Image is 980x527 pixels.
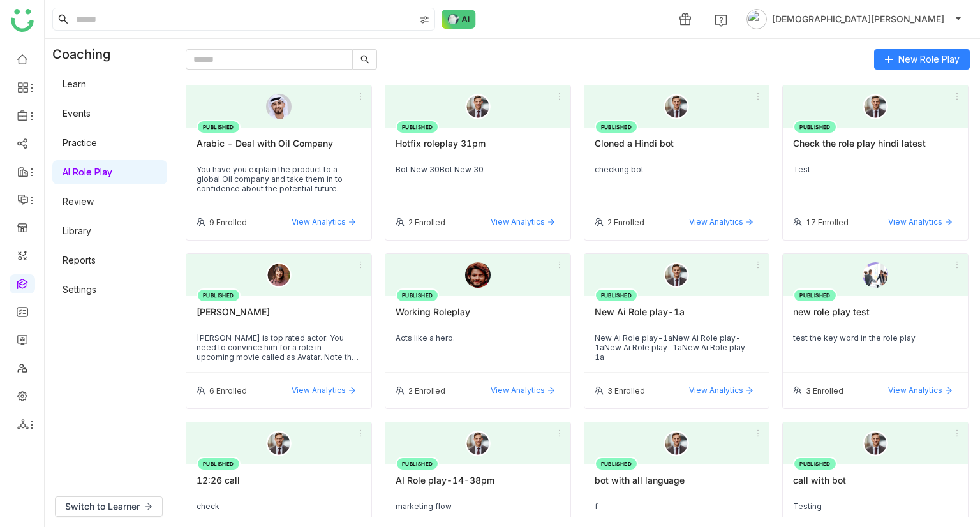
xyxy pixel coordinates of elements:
[883,214,958,230] button: View Analytics
[197,120,241,134] div: PUBLISHED
[209,386,247,396] div: 6 Enrolled
[408,386,445,396] div: 2 Enrolled
[607,386,645,396] div: 3 Enrolled
[793,457,837,471] div: PUBLISHED
[63,108,91,119] a: Events
[689,216,743,228] span: View Analytics
[396,475,560,496] div: AI Role play-14-38pm
[595,288,639,302] div: PUBLISHED
[65,500,140,514] span: Switch to Learner
[806,386,843,396] div: 3 Enrolled
[396,138,560,160] div: Hotfix roleplay 31pm
[11,9,34,32] img: logo
[396,288,440,302] div: PUBLISHED
[607,218,644,227] div: 2 Enrolled
[266,262,292,288] img: female.png
[595,457,639,471] div: PUBLISHED
[684,214,759,230] button: View Analytics
[197,501,361,511] div: check
[793,138,958,160] div: Check the role play hindi latest
[465,431,491,456] img: male.png
[793,333,958,343] div: test the key word in the role play
[442,10,476,29] img: ask-buddy-normal.svg
[888,216,942,228] span: View Analytics
[746,9,767,29] img: avatar
[63,255,96,265] a: Reports
[883,383,958,398] button: View Analytics
[486,383,560,398] button: View Analytics
[63,284,96,295] a: Settings
[793,501,958,511] div: Testing
[689,385,743,396] span: View Analytics
[209,218,247,227] div: 9 Enrolled
[396,457,440,471] div: PUBLISHED
[595,501,759,511] div: f
[197,333,361,362] div: [PERSON_NAME] is top rated actor. You need to convince him for a role in upcoming movie called as...
[664,94,689,119] img: male.png
[286,383,361,398] button: View Analytics
[491,216,545,228] span: View Analytics
[595,475,759,496] div: bot with all language
[197,457,241,471] div: PUBLISHED
[465,94,491,119] img: male.png
[863,94,888,119] img: male.png
[197,306,361,328] div: [PERSON_NAME]
[63,137,97,148] a: Practice
[197,165,361,193] div: You have you explain the product to a global Oil company and take them in to confidence about the...
[396,333,560,343] div: Acts like a hero.
[793,306,958,328] div: new role play test
[396,120,440,134] div: PUBLISHED
[486,214,560,230] button: View Analytics
[715,14,727,27] img: help.svg
[793,165,958,174] div: Test
[793,288,837,302] div: PUBLISHED
[744,9,965,29] button: [DEMOGRAPHIC_DATA][PERSON_NAME]
[286,214,361,230] button: View Analytics
[45,39,130,70] div: Coaching
[898,52,960,66] span: New Role Play
[874,49,970,70] button: New Role Play
[63,196,94,207] a: Review
[197,475,361,496] div: 12:26 call
[793,120,837,134] div: PUBLISHED
[684,383,759,398] button: View Analytics
[396,501,560,511] div: marketing flow
[595,138,759,160] div: Cloned a Hindi bot
[863,262,888,288] img: 689300ffd8d78f14571ae75c
[863,431,888,456] img: male.png
[396,165,560,174] div: Bot New 30Bot New 30
[266,94,292,119] img: 689c4d09a2c09d0bea1c05ba
[63,78,86,89] a: Learn
[63,167,112,177] a: AI Role Play
[396,306,560,328] div: Working Roleplay
[292,385,346,396] span: View Analytics
[806,218,849,227] div: 17 Enrolled
[292,216,346,228] span: View Analytics
[408,218,445,227] div: 2 Enrolled
[595,333,759,362] div: New Ai Role play-1aNew Ai Role play-1aNew Ai Role play-1aNew Ai Role play-1a
[595,120,639,134] div: PUBLISHED
[197,288,241,302] div: PUBLISHED
[793,475,958,496] div: call with bot
[266,431,292,456] img: male.png
[595,165,759,174] div: checking bot
[465,262,491,288] img: 6891e6b463e656570aba9a5a
[888,385,942,396] span: View Analytics
[491,385,545,396] span: View Analytics
[197,138,361,160] div: Arabic - Deal with Oil Company
[595,306,759,328] div: New Ai Role play-1a
[419,15,429,25] img: search-type.svg
[664,431,689,456] img: male.png
[63,225,91,236] a: Library
[772,12,944,26] span: [DEMOGRAPHIC_DATA][PERSON_NAME]
[664,262,689,288] img: male.png
[55,496,163,517] button: Switch to Learner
